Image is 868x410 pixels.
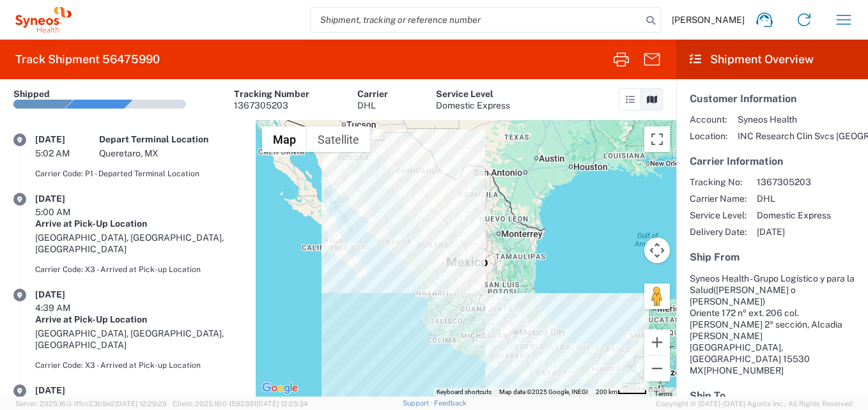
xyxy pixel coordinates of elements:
[259,380,301,397] img: Google
[311,8,642,32] input: Shipment, tracking or reference number
[690,130,727,142] span: Location:
[596,388,617,395] span: 200 km
[704,365,784,376] span: [PHONE_NUMBER]
[173,400,308,407] span: Client: 2025.16.0-1592391
[690,390,855,402] h5: Ship To
[35,193,99,204] div: [DATE]
[644,330,670,355] button: Zoom in
[757,209,831,221] span: Domestic Express
[690,93,855,105] h5: Customer Information
[672,14,745,26] span: [PERSON_NAME]
[99,133,242,145] div: Depart Terminal Location
[690,308,842,341] span: Oriente 172 nº ext. 206 col. [PERSON_NAME] 2ª sección, Alcadia [PERSON_NAME]
[35,264,242,275] div: Carrier Code: X3 - Arrived at Pick-up Location
[35,384,99,396] div: [DATE]
[644,238,670,263] button: Map camera controls
[592,388,651,397] button: Map Scale: 200 km per 42 pixels
[656,398,853,409] span: Copyright © [DATE]-[DATE] Agistix Inc., All Rights Reserved
[434,399,467,407] a: Feedback
[690,176,747,188] span: Tracking No:
[690,193,747,204] span: Carrier Name:
[35,314,242,325] div: Arrive at Pick-Up Location
[35,218,242,229] div: Arrive at Pick-Up Location
[256,400,308,407] span: [DATE] 12:25:34
[99,148,242,159] div: Queretaro, MX
[644,284,670,309] button: Drag Pegman onto the map to open Street View
[690,285,796,307] span: ([PERSON_NAME] o [PERSON_NAME])
[499,388,588,395] span: Map data ©2025 Google, INEGI
[35,232,242,255] div: [GEOGRAPHIC_DATA], [GEOGRAPHIC_DATA], [GEOGRAPHIC_DATA]
[403,399,435,407] a: Support
[357,100,388,111] div: DHL
[35,206,99,218] div: 5:00 AM
[35,133,99,145] div: [DATE]
[757,193,831,204] span: DHL
[234,88,309,100] div: Tracking Number
[690,209,747,221] span: Service Level:
[13,88,50,100] div: Shipped
[757,176,831,188] span: 1367305203
[262,126,307,152] button: Show street map
[436,100,510,111] div: Domestic Express
[690,155,855,167] h5: Carrier Information
[437,388,492,397] button: Keyboard shortcuts
[35,168,242,179] div: Carrier Code: P1 - Departed Terminal Location
[644,126,670,152] button: Toggle fullscreen view
[15,52,160,67] h2: Track Shipment 56475990
[690,273,855,295] span: Syneos Health - Grupo Logístico y para la Salud
[644,356,670,381] button: Zoom out
[757,226,831,238] span: [DATE]
[690,114,727,125] span: Account:
[35,328,242,351] div: [GEOGRAPHIC_DATA], [GEOGRAPHIC_DATA], [GEOGRAPHIC_DATA]
[690,251,855,263] h5: Ship From
[690,226,747,238] span: Delivery Date:
[676,40,868,79] header: Shipment Overview
[655,390,672,397] a: Terms
[35,148,99,159] div: 5:02 AM
[259,380,301,397] a: Open this area in Google Maps (opens a new window)
[35,302,99,314] div: 4:39 AM
[690,273,855,376] address: [GEOGRAPHIC_DATA], [GEOGRAPHIC_DATA] 15530 MX
[307,126,370,152] button: Show satellite imagery
[35,360,242,371] div: Carrier Code: X3 - Arrived at Pick-up Location
[436,88,510,100] div: Service Level
[234,100,309,111] div: 1367305203
[357,88,388,100] div: Carrier
[15,400,167,407] span: Server: 2025.16.0-1ffcc23b9e2
[115,400,167,407] span: [DATE] 12:29:29
[35,289,99,300] div: [DATE]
